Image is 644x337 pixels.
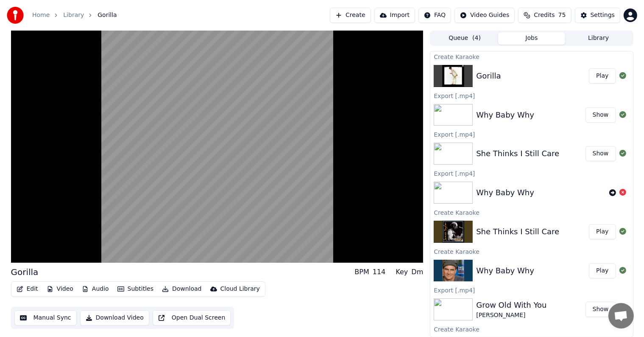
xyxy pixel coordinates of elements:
div: Why Baby Why [476,265,534,277]
div: Export [.mp4] [430,90,633,101]
div: 114 [373,267,386,277]
button: Credits75 [518,8,571,23]
div: Settings [591,11,615,20]
button: Open Dual Screen [153,310,231,326]
span: 75 [558,11,566,20]
button: Edit [13,283,42,295]
div: Key [396,267,408,277]
button: Download Video [80,310,149,326]
div: Create Karaoke [430,51,633,62]
button: Queue [431,32,498,45]
div: Create Karaoke [430,246,633,256]
div: Gorilla [11,266,39,278]
div: She Thinks I Still Care [476,148,559,160]
button: Manual Sync [14,310,77,326]
span: Credits [534,11,555,20]
button: Show [585,107,616,123]
img: youka [7,7,24,24]
div: She Thinks I Still Care [476,226,559,238]
button: FAQ [418,8,451,23]
a: Library [63,11,84,20]
button: Play [589,263,616,278]
button: Video Guides [454,8,515,23]
button: Play [589,224,616,239]
button: Import [374,8,415,23]
div: BPM [354,267,369,277]
div: Cloud Library [220,285,260,293]
button: Show [585,146,616,161]
button: Library [565,32,632,45]
nav: breadcrumb [32,11,117,20]
button: Play [589,68,616,84]
button: Audio [78,283,112,295]
button: Show [585,302,616,317]
button: Settings [575,8,620,23]
div: Grow Old With You [476,299,546,311]
span: ( 4 ) [472,34,481,42]
div: Gorilla [476,70,501,82]
span: Gorilla [98,11,117,20]
button: Subtitles [114,283,157,295]
button: Video [43,283,77,295]
div: Why Baby Why [476,187,534,199]
div: Create Karaoke [430,207,633,217]
div: Why Baby Why [476,109,534,121]
div: [PERSON_NAME] [476,311,546,320]
button: Download [159,283,205,295]
div: Export [.mp4] [430,285,633,295]
button: Create [330,8,371,23]
button: Jobs [498,32,565,45]
div: Export [.mp4] [430,129,633,139]
a: Home [32,11,50,20]
div: Export [.mp4] [430,168,633,178]
div: Dm [411,267,423,277]
div: Create Karaoke [430,324,633,334]
div: Open chat [608,303,634,329]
